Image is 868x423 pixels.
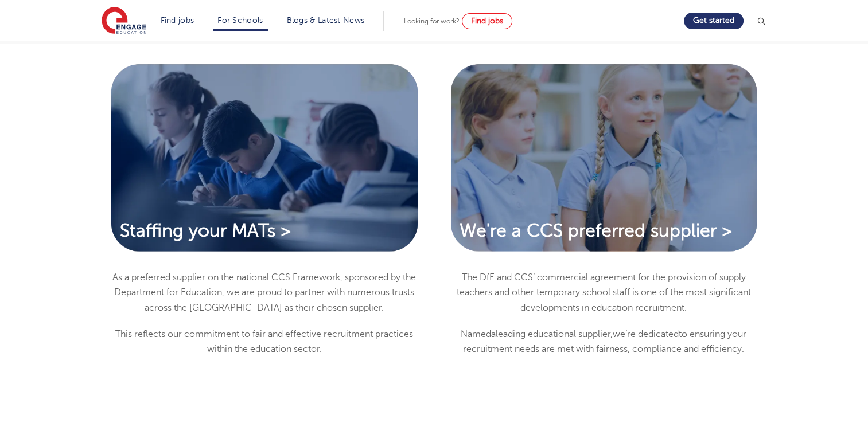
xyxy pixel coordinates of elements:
span: to [679,329,687,339]
p: This reflects our commitment to fair and effective recruitment practices within the education sec... [108,327,421,357]
img: We're a CCS preferred supplier [448,61,760,256]
span: we’re dedicated [613,329,679,339]
a: Find jobs [462,13,512,29]
span: We're a CCS preferred supplier > [460,221,732,241]
span: Find jobs [471,17,503,25]
span: a [491,329,496,339]
a: We're a CCS preferred supplier > [448,220,744,242]
span: educational supplier [528,329,610,339]
span: leading [496,329,526,339]
p: The DfE and CCS’ commercial agreement for the provision of supply teachers and other temporary sc... [448,270,760,315]
img: Engage Education [102,7,146,36]
a: Blogs & Latest News [287,16,365,25]
img: Staffing your MATs [108,61,421,256]
span: Staffing your MATs > [120,221,291,241]
a: Staffing your MATs > [108,220,302,242]
a: For Schools [217,16,263,25]
a: Get started [684,13,744,29]
p: As a preferred supplier on the national CCS Framework, sponsored by the Department for Education,... [108,270,421,315]
span: , [610,329,613,339]
span: Looking for work? [404,17,460,25]
span: Named [461,329,491,339]
a: Find jobs [161,16,194,25]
